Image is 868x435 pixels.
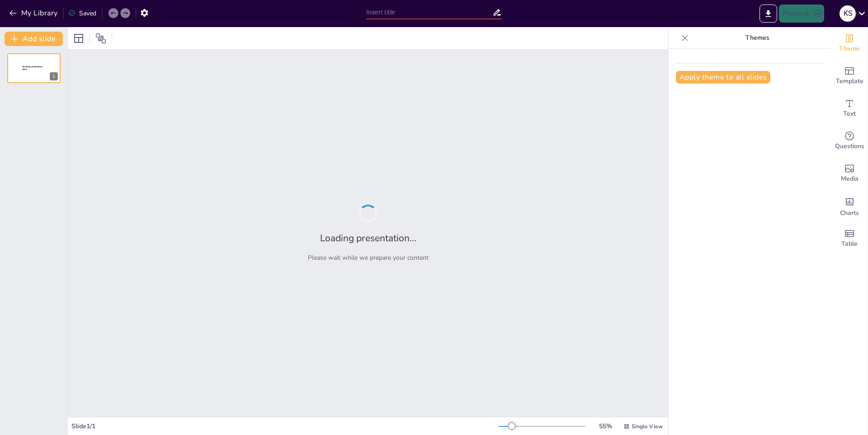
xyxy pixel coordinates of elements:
div: k s [840,5,856,22]
div: Add text boxes [831,92,868,125]
button: Add slide [5,32,63,46]
span: Charts [840,208,859,218]
button: Present [779,5,824,23]
div: Slide 1 / 1 [71,422,499,430]
span: Single View [632,423,663,430]
span: Template [836,76,863,86]
div: 1 [50,72,58,80]
span: Text [843,109,856,119]
div: Add images, graphics, shapes or video [831,157,868,190]
div: Get real-time input from your audience [831,125,868,157]
p: Please wait while we prepare your content [308,253,429,262]
button: Export to PowerPoint [759,5,777,23]
div: 1 [7,53,61,83]
h2: Loading presentation... [320,232,416,244]
div: Change the overall theme [831,27,868,60]
span: Questions [835,141,864,151]
div: Layout [71,31,86,46]
span: Theme [839,44,860,54]
div: 55 % [594,422,616,430]
div: Add charts and graphs [831,190,868,222]
button: Apply theme to all slides [676,71,770,84]
p: Themes [692,27,822,49]
span: Media [841,174,859,184]
span: Table [841,239,858,249]
span: Position [95,33,106,44]
button: k s [840,5,856,23]
div: Add ready made slides [831,60,868,92]
span: Sendsteps presentation editor [22,65,42,70]
div: Add a table [831,222,868,255]
input: Insert title [366,6,492,19]
button: My Library [7,6,61,20]
div: Saved [68,9,96,18]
